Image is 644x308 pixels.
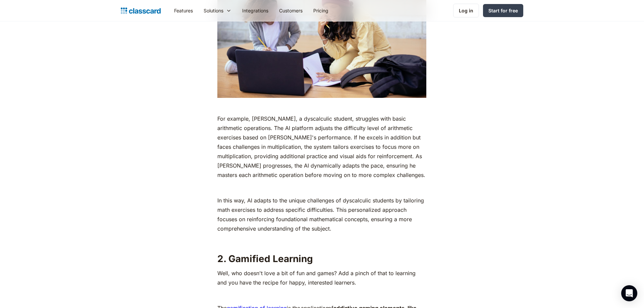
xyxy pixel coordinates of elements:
[217,101,426,111] p: ‍
[459,7,473,14] div: Log in
[217,183,426,192] p: ‍
[483,4,523,17] a: Start for free
[204,7,223,14] div: Solutions
[217,196,426,233] p: In this way, AI adapts to the unique challenges of dyscalculic students by tailoring math exercis...
[237,3,274,18] a: Integrations
[217,253,313,264] strong: 2. Gamified Learning
[308,3,334,18] a: Pricing
[488,7,518,14] div: Start for free
[217,114,426,180] p: For example, [PERSON_NAME], a dyscalculic student, struggles with basic arithmetic operations. Th...
[217,237,426,246] p: ‍
[217,291,426,300] p: ‍
[274,3,308,18] a: Customers
[121,6,161,15] a: home
[621,285,637,301] div: Open Intercom Messenger
[198,3,237,18] div: Solutions
[169,3,198,18] a: Features
[217,268,426,287] p: Well, who doesn't love a bit of fun and games? Add a pinch of that to learning and you have the r...
[453,4,479,17] a: Log in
